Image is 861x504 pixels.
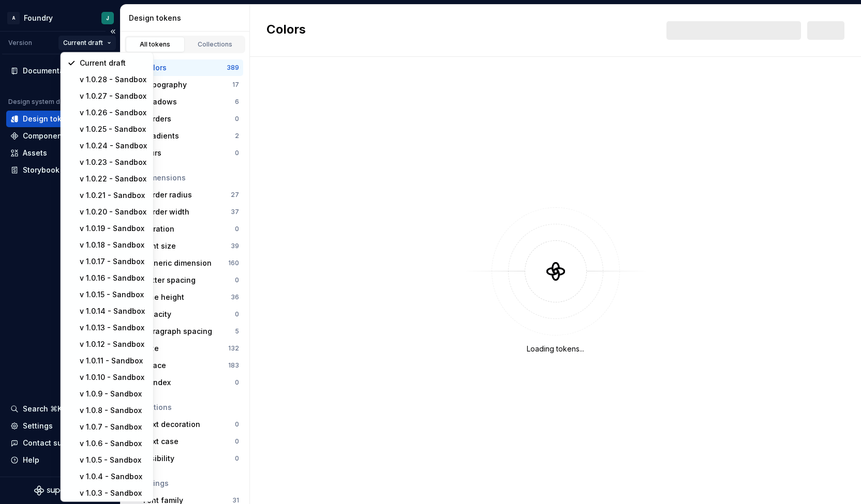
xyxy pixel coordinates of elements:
div: v 1.0.18 - Sandbox [80,240,147,250]
div: v 1.0.15 - Sandbox [80,289,147,300]
div: v 1.0.7 - Sandbox [80,422,147,432]
div: v 1.0.21 - Sandbox [80,190,147,201]
div: v 1.0.26 - Sandbox [80,108,147,118]
div: v 1.0.5 - Sandbox [80,455,147,465]
div: v 1.0.9 - Sandbox [80,389,147,399]
div: v 1.0.24 - Sandbox [80,141,147,151]
div: v 1.0.8 - Sandbox [80,405,147,416]
div: v 1.0.17 - Sandbox [80,256,147,267]
div: v 1.0.28 - Sandbox [80,74,147,85]
div: v 1.0.25 - Sandbox [80,124,147,134]
div: v 1.0.3 - Sandbox [80,488,147,498]
div: v 1.0.12 - Sandbox [80,339,147,349]
div: v 1.0.19 - Sandbox [80,223,147,234]
div: v 1.0.4 - Sandbox [80,471,147,482]
div: v 1.0.22 - Sandbox [80,174,147,184]
div: v 1.0.16 - Sandbox [80,273,147,283]
div: Current draft [80,58,147,68]
div: v 1.0.10 - Sandbox [80,372,147,383]
div: v 1.0.11 - Sandbox [80,356,147,366]
div: v 1.0.27 - Sandbox [80,91,147,101]
div: v 1.0.13 - Sandbox [80,323,147,333]
div: v 1.0.23 - Sandbox [80,157,147,167]
div: v 1.0.20 - Sandbox [80,207,147,217]
div: v 1.0.6 - Sandbox [80,438,147,449]
div: v 1.0.14 - Sandbox [80,306,147,316]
